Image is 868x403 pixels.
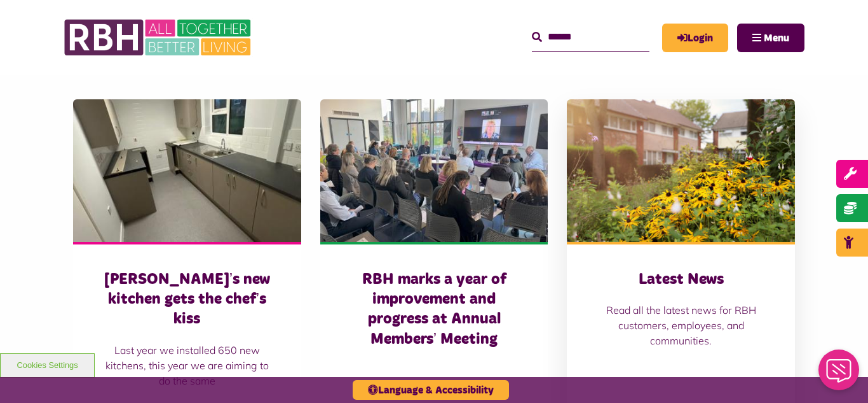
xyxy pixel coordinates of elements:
[737,24,804,52] button: Navigation
[346,270,523,350] h3: RBH marks a year of improvement and progress at Annual Members’ Meeting
[98,343,276,388] p: Last year we installed 650 new kitchens, this year we are aiming to do the same
[98,270,276,330] h3: [PERSON_NAME]’s new kitchen gets the chef’s kiss
[353,380,509,400] button: Language & Accessibility
[592,302,770,348] p: Read all the latest news for RBH customers, employees, and communities.
[320,99,548,242] img: Board Meeting
[811,346,868,403] iframe: Netcall Web Assistant for live chat
[592,270,770,290] h3: Latest News
[73,99,301,242] img: 554655556 1822805482449436 8825023636526955199 N
[764,33,789,43] span: Menu
[64,13,254,62] img: RBH
[532,24,649,51] input: Search
[662,24,728,52] a: MyRBH
[567,99,795,242] img: SAZ MEDIA RBH HOUSING4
